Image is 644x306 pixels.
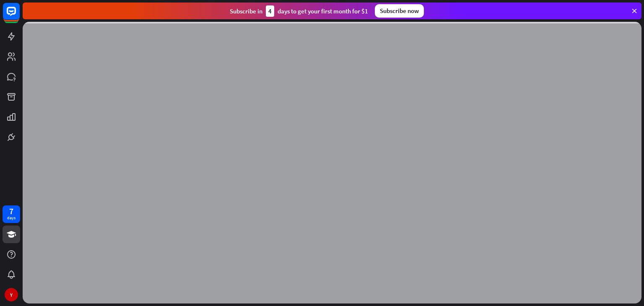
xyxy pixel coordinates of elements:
div: Subscribe in days to get your first month for $1 [230,5,368,17]
div: Subscribe now [375,4,424,18]
div: 4 [266,5,274,17]
a: 7 days [3,205,20,223]
div: 7 [9,207,13,215]
div: Y [5,288,18,301]
div: days [7,215,16,221]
